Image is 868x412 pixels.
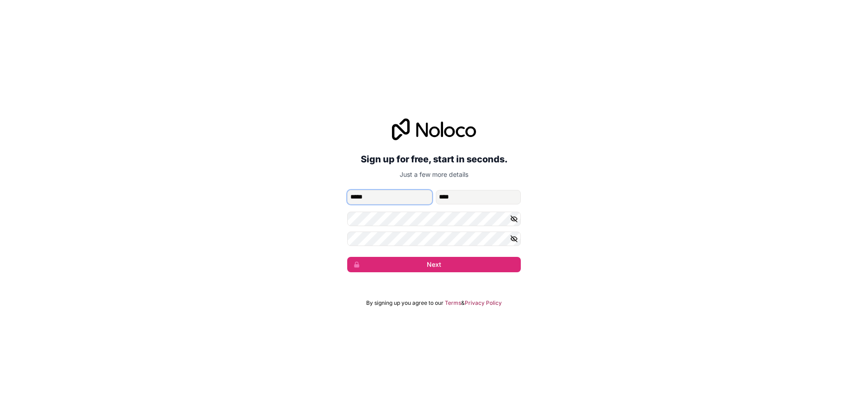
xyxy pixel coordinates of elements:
[347,232,521,246] input: Confirm password
[347,190,432,204] input: given-name
[461,299,465,307] span: &
[465,299,502,307] a: Privacy Policy
[445,299,461,307] a: Terms
[347,151,521,167] h2: Sign up for free, start in seconds.
[347,212,521,226] input: Password
[347,170,521,179] p: Just a few more details
[366,299,443,307] span: By signing up you agree to our
[347,257,521,272] button: Next
[436,190,521,204] input: family-name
